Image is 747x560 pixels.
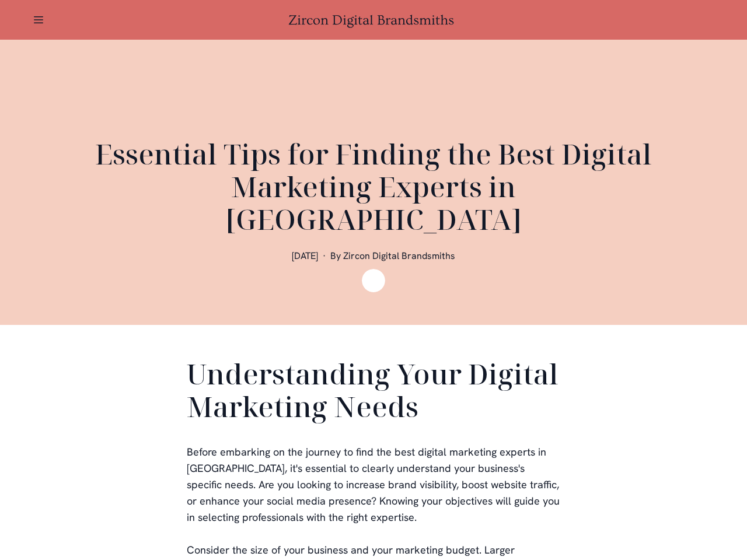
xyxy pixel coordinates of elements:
h2: Understanding Your Digital Marketing Needs [187,358,560,428]
h1: Essential Tips for Finding the Best Digital Marketing Experts in [GEOGRAPHIC_DATA] [93,138,654,236]
p: Before embarking on the journey to find the best digital marketing experts in [GEOGRAPHIC_DATA], ... [187,444,560,526]
span: By Zircon Digital Brandsmiths [330,250,455,262]
img: Zircon Digital Brandsmiths [362,269,385,292]
span: · [323,250,326,262]
span: [DATE] [292,250,318,262]
a: Zircon Digital Brandsmiths [288,12,459,28]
